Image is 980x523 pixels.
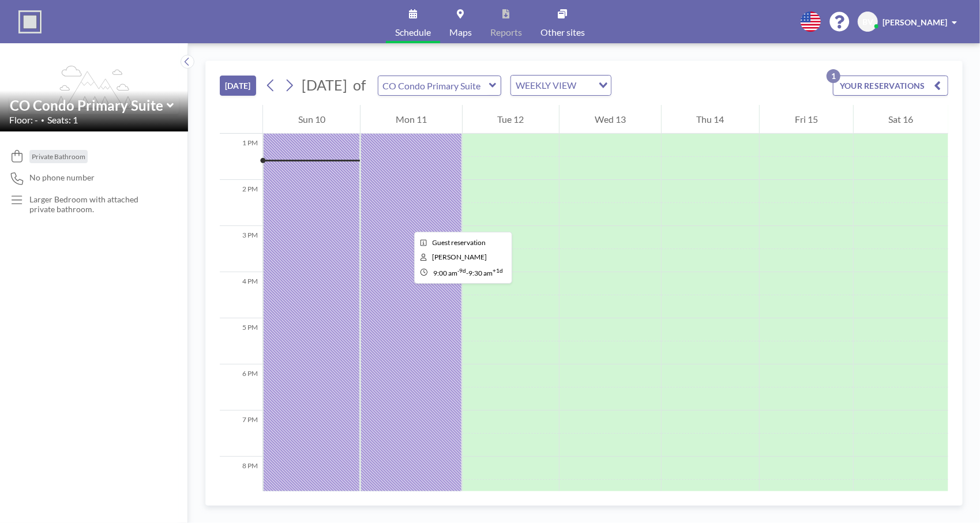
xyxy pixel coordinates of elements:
div: Mon 11 [361,105,461,134]
sup: -9d [457,267,466,274]
span: Reports [490,28,522,37]
span: Maps [449,28,472,37]
p: Larger Bedroom with attached private bathroom. [29,194,165,215]
span: Private Bathroom [32,152,85,161]
input: CO Condo Primary Suite [10,97,167,114]
div: Thu 14 [662,105,759,134]
input: Search for option [580,78,592,93]
div: 4 PM [220,272,262,318]
span: Brian Venturella [433,253,487,261]
div: Sun 10 [263,105,360,134]
div: Tue 12 [463,105,559,134]
span: Seats: 1 [47,114,78,126]
p: 1 [827,69,840,83]
span: WEEKLY VIEW [513,78,579,93]
img: organization-logo [18,10,42,33]
span: BV [862,17,873,27]
button: YOUR RESERVATIONS1 [833,76,948,96]
div: 3 PM [220,226,262,272]
span: 9:00 AM [433,269,457,277]
div: 2 PM [220,180,262,226]
div: Sat 16 [854,105,948,134]
span: [DATE] [302,76,347,93]
span: No phone number [29,172,95,183]
span: of [353,76,366,94]
sup: +1d [493,267,503,274]
span: - [466,269,468,277]
span: Floor: - [9,114,38,126]
div: Fri 15 [760,105,853,134]
div: Wed 13 [560,105,660,134]
div: 6 PM [220,364,262,411]
div: Search for option [511,76,611,95]
div: 7 PM [220,411,262,457]
span: [PERSON_NAME] [883,17,947,27]
input: CO Condo Primary Suite [378,76,489,95]
div: 1 PM [220,134,262,180]
span: Guest reservation [433,238,486,247]
span: 9:30 AM [468,269,493,277]
button: [DATE] [220,76,256,96]
span: • [41,116,44,124]
span: Other sites [540,28,585,37]
div: 8 PM [220,457,262,503]
span: Schedule [395,28,431,37]
div: 5 PM [220,318,262,364]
